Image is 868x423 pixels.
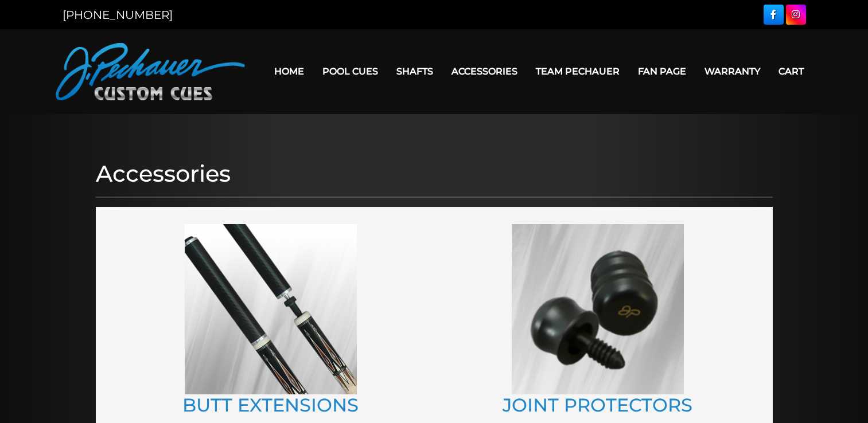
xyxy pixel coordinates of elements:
a: Fan Page [629,57,695,86]
a: Shafts [387,57,442,86]
a: Warranty [695,57,769,86]
img: Pechauer Custom Cues [56,43,245,100]
a: Pool Cues [313,57,387,86]
a: [PHONE_NUMBER] [63,8,173,22]
a: Home [265,57,313,86]
a: Accessories [442,57,527,86]
a: Cart [769,57,813,86]
a: Team Pechauer [527,57,629,86]
a: JOINT PROTECTORS [503,394,692,416]
a: BUTT EXTENSIONS [182,394,359,416]
h1: Accessories [96,160,773,187]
